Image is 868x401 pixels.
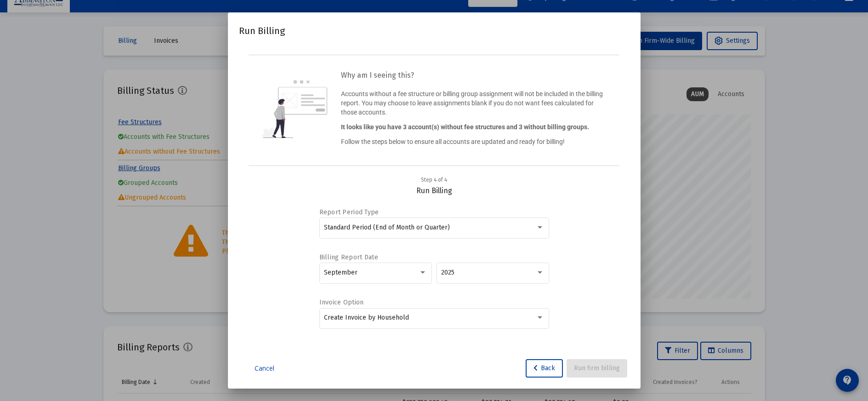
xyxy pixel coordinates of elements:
p: It looks like you have 3 account(s) without fee structures and 3 without billing groups. [341,122,606,132]
span: Run firm billing [574,364,620,372]
div: Step 4 of 4 [421,175,447,184]
div: Run Billing [250,175,618,195]
p: Follow the steps below to ensure all accounts are updated and ready for billing! [341,137,606,146]
label: Report Period Type [319,208,545,216]
span: Back [533,364,555,372]
h3: Why am I seeing this? [341,69,606,82]
span: Create Invoice by Household [324,314,409,321]
label: Invoice Option [319,298,545,306]
span: 2025 [441,269,454,276]
img: question [262,80,327,138]
span: Standard Period (End of Month or Quarter) [324,223,450,231]
label: Billing Report Date [319,253,545,261]
span: September [324,269,357,276]
p: Accounts without a fee structure or billing group assignment will not be included in the billing ... [341,89,606,117]
button: Run firm billing [567,359,627,378]
a: Cancel [242,364,288,373]
button: Back [526,359,563,378]
h2: Run Billing [239,23,285,38]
